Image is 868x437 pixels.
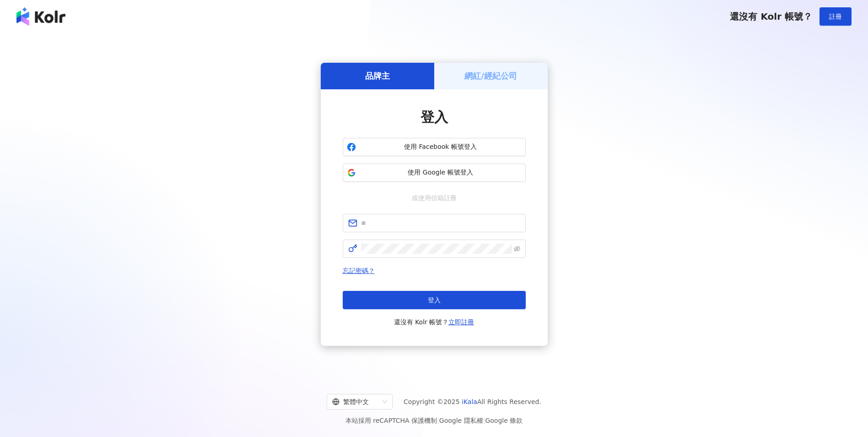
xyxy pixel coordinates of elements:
[462,398,477,405] a: iKala
[343,164,526,182] button: 使用 Google 帳號登入
[343,138,526,156] button: 使用 Facebook 帳號登入
[332,394,379,409] div: 繁體中文
[437,417,439,424] span: |
[343,291,526,309] button: 登入
[448,318,474,326] a: 立即註冊
[485,417,523,424] a: Google 條款
[360,168,522,177] span: 使用 Google 帳號登入
[829,13,842,20] span: 註冊
[365,70,390,82] h5: 品牌主
[404,396,541,407] span: Copyright © 2025 All Rights Reserved.
[394,317,474,328] span: 還沒有 Kolr 帳號？
[421,109,448,125] span: 登入
[439,417,483,424] a: Google 隱私權
[819,7,852,26] button: 註冊
[16,7,65,26] img: logo
[428,296,441,304] span: 登入
[514,246,520,252] span: eye-invisible
[343,267,375,274] a: 忘記密碼？
[360,142,522,152] span: 使用 Facebook 帳號登入
[483,417,485,424] span: |
[730,11,812,22] span: 還沒有 Kolr 帳號？
[405,193,463,203] span: 或使用信箱註冊
[345,415,523,426] span: 本站採用 reCAPTCHA 保護機制
[464,70,517,82] h5: 網紅/經紀公司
